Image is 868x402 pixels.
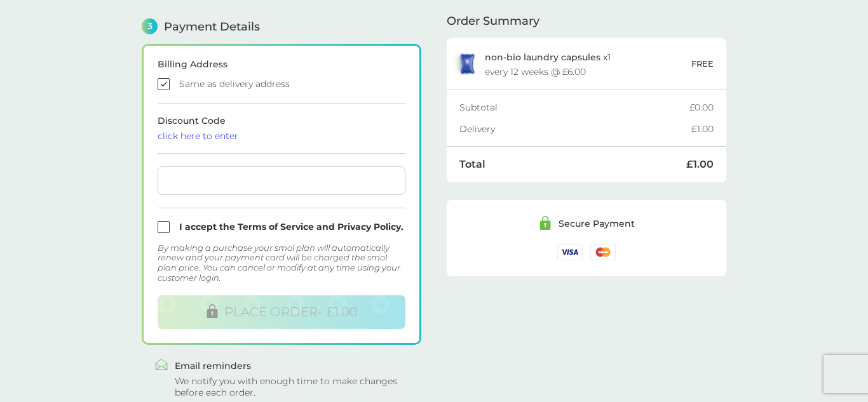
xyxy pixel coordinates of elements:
iframe: Secure card payment input frame [163,175,400,186]
div: click here to enter [158,131,405,140]
span: Payment Details [164,21,260,32]
div: Delivery [459,124,691,133]
img: /assets/icons/cards/visa.svg [557,244,583,260]
span: 3 [142,18,158,34]
p: FREE [691,57,714,70]
p: x 1 [485,52,611,62]
div: every 12 weeks @ £6.00 [485,67,586,76]
div: £0.00 [689,103,714,112]
div: £1.00 [686,159,714,170]
div: Secure Payment [559,219,635,228]
div: Total [459,159,686,170]
div: Email reminders [175,361,409,370]
div: We notify you with enough time to make changes before each order. [175,375,409,398]
div: Subtotal [459,103,689,112]
div: Billing Address [158,60,405,69]
div: By making a purchase your smol plan will automatically renew and your payment card will be charge... [158,243,405,283]
button: PLACE ORDER- £1.00 [158,295,405,329]
span: PLACE ORDER - £1.00 [224,304,358,319]
span: Discount Code [158,115,405,140]
img: /assets/icons/cards/mastercard.svg [590,244,616,260]
span: Order Summary [447,15,539,27]
div: £1.00 [691,124,714,133]
span: non-bio laundry capsules [485,51,600,63]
